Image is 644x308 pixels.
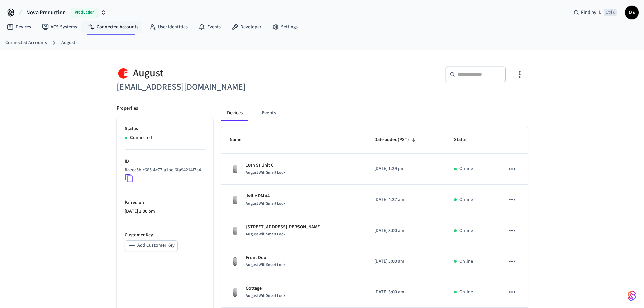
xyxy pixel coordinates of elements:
[125,240,178,251] button: Add Customer Key
[454,135,476,145] span: Status
[246,162,285,169] p: 10th St Unit C
[246,223,322,231] p: [STREET_ADDRESS][PERSON_NAME]
[117,80,318,94] h6: [EMAIL_ADDRESS][DOMAIN_NAME]
[125,199,205,206] p: Paired on
[568,6,622,19] div: Find by IDCtrl K
[459,289,473,296] p: Online
[144,21,193,33] a: User Identities
[230,225,240,236] img: August Wifi Smart Lock 3rd Gen, Silver, Front
[61,39,75,46] a: August
[5,39,47,46] a: Connected Accounts
[374,196,438,204] p: [DATE] 4:27 am
[626,6,638,19] span: OE
[581,9,602,16] span: Find by ID
[117,105,138,112] p: Properties
[246,231,285,237] span: August Wifi Smart Lock
[625,6,639,19] button: OE
[246,262,285,268] span: August Wifi Smart Lock
[230,287,240,298] img: August Wifi Smart Lock 3rd Gen, Silver, Front
[221,105,248,121] button: Devices
[125,232,205,239] p: Customer Key
[230,256,240,267] img: August Wifi Smart Lock 3rd Gen, Silver, Front
[628,290,636,301] img: SeamLogoGradient.69752ec5.svg
[125,125,205,133] p: Status
[130,134,152,141] p: Connected
[1,21,37,33] a: Devices
[459,227,473,234] p: Online
[82,21,144,33] a: Connected Accounts
[246,254,285,261] p: Front Door
[604,9,617,16] span: Ctrl K
[230,164,240,174] img: August Wifi Smart Lock 3rd Gen, Silver, Front
[230,135,250,145] span: Name
[246,193,285,200] p: Jville RM #4
[193,21,226,33] a: Events
[256,105,281,121] button: Events
[125,167,201,174] p: ffceec5b-c685-4c77-a1be-6fa94214f7a4
[374,258,438,265] p: [DATE] 3:00 am
[117,66,130,80] img: August Logo, Square
[374,165,438,172] p: [DATE] 1:29 pm
[459,196,473,204] p: Online
[71,8,98,17] span: Production
[226,21,267,33] a: Developer
[459,165,473,172] p: Online
[459,258,473,265] p: Online
[246,170,285,175] span: August Wifi Smart Lock
[374,289,438,296] p: [DATE] 3:00 am
[246,293,285,299] span: August Wifi Smart Lock
[246,200,285,206] span: August Wifi Smart Lock
[267,21,303,33] a: Settings
[125,208,205,215] p: [DATE] 1:00 pm
[230,194,240,205] img: August Wifi Smart Lock 3rd Gen, Silver, Front
[221,105,528,121] div: connected account tabs
[374,135,418,145] span: Date added(PST)
[26,8,66,17] span: Nova Production
[374,227,438,234] p: [DATE] 3:00 am
[37,21,82,33] a: ACS Systems
[246,285,285,292] p: Cottage
[125,158,205,165] p: ID
[117,66,318,80] div: August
